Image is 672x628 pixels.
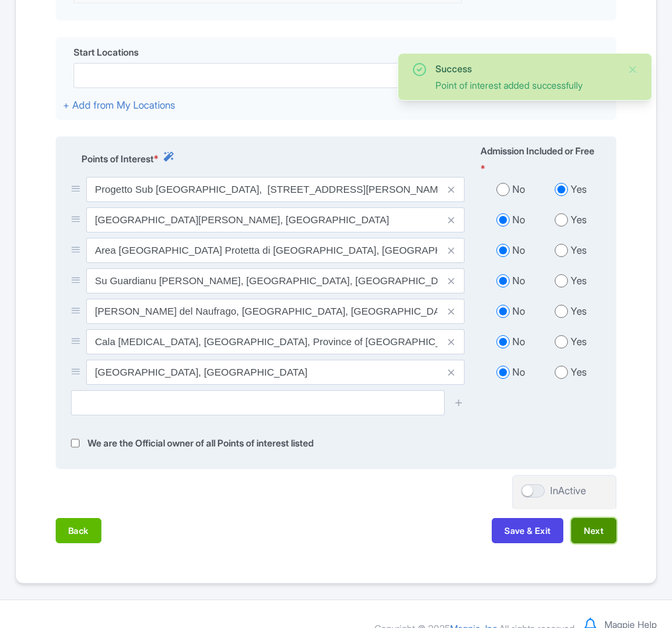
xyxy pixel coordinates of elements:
[571,518,616,543] button: Next
[571,243,587,258] label: Yes
[571,304,587,319] label: Yes
[63,99,175,111] a: + Add from My Locations
[87,436,313,451] label: We are the Official owner of all Points of interest listed
[512,335,525,350] label: No
[56,518,101,543] button: Back
[435,78,617,92] div: Point of interest added successfully
[480,144,594,158] span: Admission Included or Free
[512,182,525,197] label: No
[82,152,154,166] span: Points of Interest
[571,213,587,228] label: Yes
[512,213,525,228] label: No
[74,45,139,59] span: Start Locations
[628,62,638,78] button: Close
[512,365,525,380] label: No
[571,274,587,289] label: Yes
[512,304,525,319] label: No
[435,62,617,76] div: Success
[550,484,586,499] div: InActive
[571,365,587,380] label: Yes
[512,274,525,289] label: No
[571,182,587,197] label: Yes
[571,335,587,350] label: Yes
[512,243,525,258] label: No
[492,518,563,543] button: Save & Exit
